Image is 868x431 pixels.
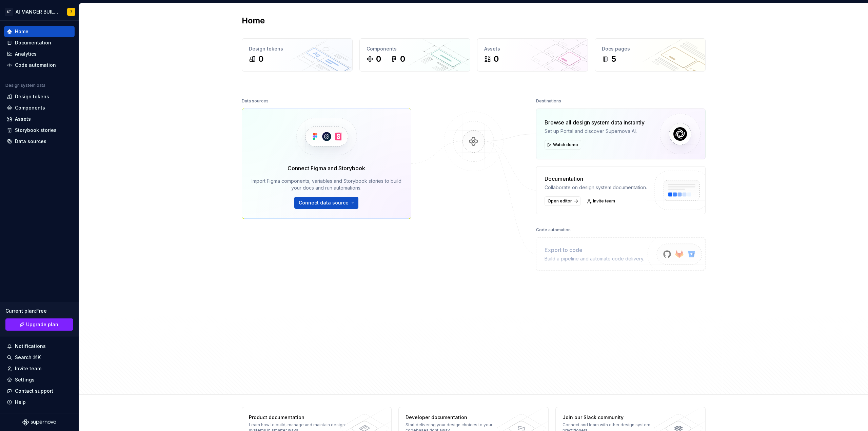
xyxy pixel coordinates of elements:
[4,374,75,385] a: Settings
[299,199,349,206] span: Connect data source
[15,39,51,46] div: Documentation
[545,175,647,183] div: Documentation
[249,45,346,52] div: Design tokens
[5,308,73,314] div: Current plan : Free
[545,140,581,150] button: Watch demo
[4,37,75,48] a: Documentation
[1,4,77,19] button: STAI MANGER BUILDINGZ
[288,164,365,172] div: Connect Figma and Storybook
[545,255,644,262] div: Build a pipeline and automate code delivery.
[585,196,618,206] a: Invite team
[15,138,46,145] div: Data sources
[4,341,75,352] button: Notifications
[5,83,45,88] div: Design system data
[252,178,401,191] div: Import Figma components, variables and Storybook stories to build your docs and run automations.
[4,114,75,124] a: Assets
[15,93,49,100] div: Design tokens
[611,54,616,64] div: 5
[15,62,56,68] div: Code automation
[4,352,75,363] button: Search ⌘K
[4,136,75,147] a: Data sources
[15,376,35,383] div: Settings
[4,125,75,136] a: Storybook stories
[536,96,561,106] div: Destinations
[242,15,265,26] h2: Home
[4,91,75,102] a: Design tokens
[15,365,41,372] div: Invite team
[563,414,661,421] div: Join our Slack community
[400,54,405,64] div: 0
[4,102,75,113] a: Components
[258,54,263,64] div: 0
[15,343,46,350] div: Notifications
[536,225,571,235] div: Code automation
[545,118,645,126] div: Browse all design system data instantly
[4,363,75,374] a: Invite team
[15,116,31,122] div: Assets
[15,388,53,394] div: Contact support
[602,45,698,52] div: Docs pages
[26,321,58,328] span: Upgrade plan
[294,197,358,209] button: Connect data source
[548,198,572,204] span: Open editor
[15,127,57,134] div: Storybook stories
[242,96,269,106] div: Data sources
[70,9,73,15] div: Z
[367,45,463,52] div: Components
[484,45,581,52] div: Assets
[4,386,75,396] button: Contact support
[15,51,37,57] div: Analytics
[16,8,59,15] div: AI MANGER BUILDING
[15,104,45,111] div: Components
[359,38,470,72] a: Components00
[4,26,75,37] a: Home
[5,318,73,331] button: Upgrade plan
[545,184,647,191] div: Collaborate on design system documentation.
[15,354,41,361] div: Search ⌘K
[4,48,75,59] a: Analytics
[545,246,644,254] div: Export to code
[242,38,353,72] a: Design tokens0
[545,196,580,206] a: Open editor
[15,399,26,406] div: Help
[22,419,56,426] svg: Supernova Logo
[593,198,615,204] span: Invite team
[5,8,13,16] div: ST
[477,38,588,72] a: Assets0
[553,142,578,148] span: Watch demo
[494,54,499,64] div: 0
[4,397,75,408] button: Help
[545,128,645,135] div: Set up Portal and discover Supernova AI.
[376,54,381,64] div: 0
[15,28,28,35] div: Home
[249,414,348,421] div: Product documentation
[406,414,504,421] div: Developer documentation
[595,38,706,72] a: Docs pages5
[4,60,75,71] a: Code automation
